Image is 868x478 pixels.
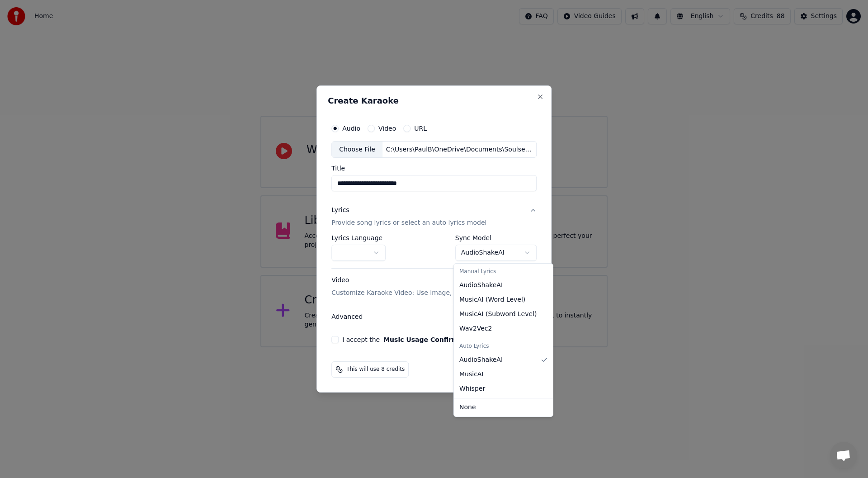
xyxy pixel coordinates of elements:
[459,310,537,319] span: MusicAI ( Subword Level )
[459,355,503,364] span: AudioShakeAI
[459,295,525,304] span: MusicAI ( Word Level )
[459,384,485,393] span: Whisper
[459,324,492,333] span: Wav2Vec2
[459,370,484,379] span: MusicAI
[456,340,551,353] div: Auto Lyrics
[459,403,476,412] span: None
[459,281,503,290] span: AudioShakeAI
[456,265,551,278] div: Manual Lyrics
